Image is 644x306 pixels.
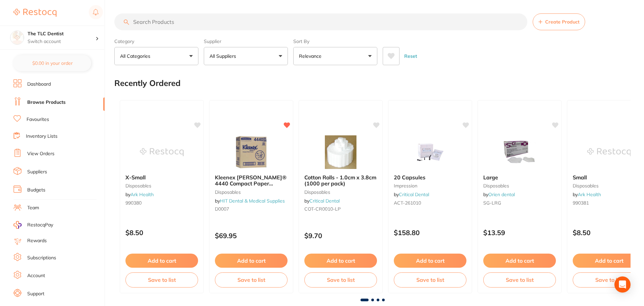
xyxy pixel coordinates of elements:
[483,229,556,236] p: $13.59
[304,174,377,187] b: Cotton Rolls - 1.0cm x 3.8cm (1000 per pack)
[578,191,601,198] a: Ark Health
[27,116,49,123] a: Favourites
[483,272,556,287] button: Save to list
[215,174,288,187] b: Kleenex Kimberly Clark® 4440 Compact Paper Towels
[304,272,377,287] button: Save to list
[140,135,184,169] img: X-Small
[304,189,377,195] small: disposables
[533,13,585,30] button: Create Product
[13,221,22,229] img: RestocqPay
[614,276,631,293] div: Open Intercom Messenger
[293,38,377,44] label: Sort By
[215,254,288,268] button: Add to cart
[304,198,340,204] span: by
[293,47,377,65] button: Relevance
[545,19,579,25] span: Create Product
[28,38,96,45] p: Switch account
[10,31,24,44] img: The TLC Dentist
[27,99,66,106] a: Browse Products
[114,13,527,30] input: Search Products
[215,206,288,212] small: D0007
[125,183,198,188] small: disposables
[27,169,47,175] a: Suppliers
[229,135,273,169] img: Kleenex Kimberly Clark® 4440 Compact Paper Towels
[399,191,429,198] a: Critical Dental
[26,133,58,140] a: Inventory Lists
[13,9,56,17] img: Restocq Logo
[27,222,53,228] span: RestocqPay
[408,135,452,169] img: 20 Capsules
[483,174,556,180] b: Large
[488,191,515,198] a: Orien dental
[394,254,466,268] button: Add to cart
[394,272,466,287] button: Save to list
[394,229,466,236] p: $158.80
[125,254,198,268] button: Add to cart
[120,53,153,59] p: All Categories
[204,47,288,65] button: All Suppliers
[215,198,285,204] span: by
[114,79,181,88] h2: Recently Ordered
[125,200,198,206] small: 990380
[309,198,340,204] a: Critical Dental
[13,221,53,229] a: RestocqPay
[27,255,56,261] a: Subscriptions
[27,205,39,211] a: Team
[114,47,198,65] button: All Categories
[27,291,44,297] a: Support
[483,254,556,268] button: Add to cart
[483,200,556,206] small: SG-LRG
[27,272,45,279] a: Account
[125,174,198,180] b: X-Small
[27,81,51,88] a: Dashboard
[210,53,239,59] p: All Suppliers
[28,31,96,37] h4: The TLC Dentist
[587,135,631,169] img: Small
[27,237,47,244] a: Rewards
[402,47,419,65] button: Reset
[130,191,154,198] a: Ark Health
[394,183,466,188] small: impression
[125,272,198,287] button: Save to list
[573,191,601,198] span: by
[483,183,556,188] small: disposables
[27,187,45,193] a: Budgets
[394,174,466,180] b: 20 Capsules
[299,53,324,59] p: Relevance
[220,198,285,204] a: HIT Dental & Medical Supplies
[215,232,288,239] p: $69.95
[125,191,154,198] span: by
[394,200,466,206] small: ACT-261010
[125,229,198,236] p: $8.50
[304,206,377,212] small: COT-CR0010-LP
[27,150,54,157] a: View Orders
[114,38,198,44] label: Category
[215,189,288,195] small: disposables
[204,38,288,44] label: Supplier
[319,135,363,169] img: Cotton Rolls - 1.0cm x 3.8cm (1000 per pack)
[498,135,541,169] img: Large
[13,55,91,71] button: $0.00 in your order
[215,272,288,287] button: Save to list
[394,191,429,198] span: by
[304,254,377,268] button: Add to cart
[13,5,56,20] a: Restocq Logo
[483,191,515,198] span: by
[304,232,377,239] p: $9.70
